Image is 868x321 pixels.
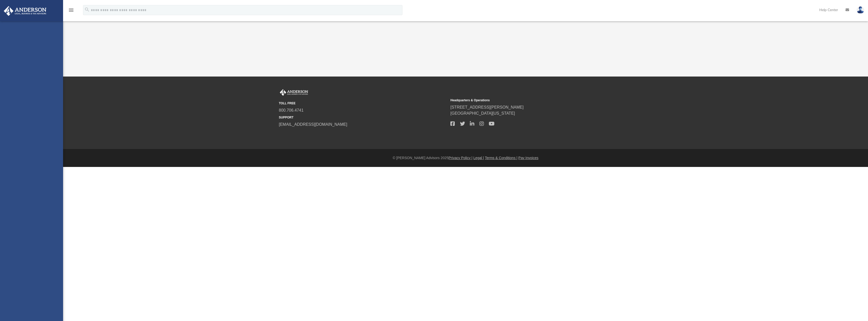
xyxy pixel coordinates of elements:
div: © [PERSON_NAME] Advisors 2025 [63,155,868,161]
img: Anderson Advisors Platinum Portal [279,89,309,96]
a: menu [68,10,74,13]
a: [EMAIL_ADDRESS][DOMAIN_NAME] [279,122,347,127]
a: Privacy Policy | [449,156,473,160]
i: search [84,7,90,12]
a: Terms & Conditions | [485,156,518,160]
small: TOLL FREE [279,101,447,106]
a: [GEOGRAPHIC_DATA][US_STATE] [450,111,515,115]
img: Anderson Advisors Platinum Portal [2,6,48,16]
img: User Pic [857,6,864,14]
a: 800.706.4741 [279,108,304,112]
i: menu [68,7,74,13]
a: [STREET_ADDRESS][PERSON_NAME] [450,105,524,109]
small: SUPPORT [279,115,447,120]
a: Legal | [473,156,484,160]
small: Headquarters & Operations [450,98,618,103]
a: Pay Invoices [518,156,538,160]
